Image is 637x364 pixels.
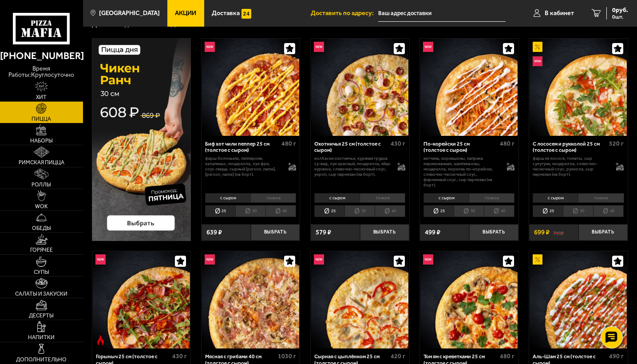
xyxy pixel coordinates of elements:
[29,313,54,318] span: Десерты
[205,193,250,203] li: с сыром
[391,352,405,360] span: 420 г
[423,156,500,188] p: ветчина, корнишоны, паприка маринованная, шампиньоны, моцарелла, морковь по-корейски, сливочно-че...
[469,193,514,203] li: тонкое
[250,193,296,203] li: тонкое
[454,205,484,217] li: 30
[500,140,514,147] span: 480 г
[378,5,506,22] input: Ваш адрес доставки
[529,251,628,348] a: АкционныйАль-Шам 25 см (толстое с сыром)
[99,10,160,16] span: [GEOGRAPHIC_DATA]
[545,10,574,16] span: В кабинет
[530,251,627,348] img: Аль-Шам 25 см (толстое с сыром)
[578,224,628,241] button: Выбрать
[241,9,251,19] img: 15daf4d41897b9f0e9f617042186c801.svg
[311,39,409,136] a: НовинкаОхотничья 25 см (толстое с сыром)
[19,160,64,165] span: Римская пицца
[311,39,408,136] img: Охотничья 25 см (толстое с сыром)
[530,39,627,136] img: С лососем и рукколой 25 см (толстое с сыром)
[612,14,628,20] span: 0 шт.
[553,229,564,236] s: 799 ₽
[205,156,281,177] p: фарш болоньезе, пепперони, халапеньо, моцарелла, лук фри, соус-пицца, сырный [PERSON_NAME], [PERS...
[202,39,299,136] img: Биф хот чили пеппер 25 см (толстое с сыром)
[609,140,624,147] span: 520 г
[391,140,405,147] span: 430 г
[425,229,440,236] span: 499 ₽
[534,229,550,236] span: 699 ₽
[500,352,514,360] span: 480 г
[420,39,518,136] img: По-корейски 25 см (толстое с сыром)
[202,39,300,136] a: НовинкаБиф хот чили пеппер 25 см (толстое с сыром)
[205,42,214,51] img: Новинка
[36,95,47,100] span: Хит
[593,205,624,217] li: 40
[423,205,454,217] li: 25
[314,193,360,203] li: с сыром
[205,205,235,217] li: 25
[32,182,51,187] span: Роллы
[563,205,593,217] li: 30
[423,254,433,264] img: Новинка
[375,205,405,217] li: 40
[344,205,375,217] li: 30
[32,116,51,122] span: Пицца
[423,141,498,154] div: По-корейски 25 см (толстое с сыром)
[202,251,299,348] img: Мясная с грибами 40 см (толстое с сыром)
[95,254,105,264] img: Новинка
[423,193,469,203] li: с сыром
[35,204,47,209] span: WOK
[314,205,344,217] li: 25
[533,156,609,177] p: фарш из лосося, томаты, сыр сулугуни, моцарелла, сливочно-чесночный соус, руккола, сыр пармезан (...
[93,251,190,348] img: Горыныч 25 см (толстое с сыром)
[612,7,628,13] span: 0 руб.
[533,193,578,203] li: с сыром
[28,335,55,340] span: Напитки
[251,224,300,241] button: Выбрать
[311,251,408,348] img: Сырная с цыплёнком 25 см (толстое с сыром)
[314,141,388,154] div: Охотничья 25 см (толстое с сыром)
[533,254,542,264] img: Акционный
[30,247,53,253] span: Горячее
[469,224,518,241] button: Выбрать
[314,42,324,51] img: Новинка
[311,10,378,16] span: Доставить по адресу:
[533,56,542,66] img: Новинка
[175,10,196,16] span: Акции
[172,352,187,360] span: 430 г
[420,251,518,348] a: НовинкаТом ям с креветками 25 см (толстое с сыром)
[316,229,331,236] span: 579 ₽
[205,254,214,264] img: Новинка
[420,39,518,136] a: НовинкаПо-корейски 25 см (толстое с сыром)
[95,335,105,345] img: Острое блюдо
[360,224,409,241] button: Выбрать
[32,226,51,231] span: Обеды
[235,205,265,217] li: 30
[609,352,624,360] span: 490 г
[533,141,607,154] div: С лососем и рукколой 25 см (толстое с сыром)
[578,193,624,203] li: тонкое
[311,251,409,348] a: НовинкаСырная с цыплёнком 25 см (толстое с сыром)
[205,141,279,154] div: Биф хот чили пеппер 25 см (толстое с сыром)
[16,357,67,362] span: Дополнительно
[314,156,391,177] p: колбаски охотничьи, куриная грудка су-вид, лук красный, моцарелла, яйцо куриное, сливочно-чесночн...
[484,205,514,217] li: 40
[34,269,49,275] span: Супы
[281,140,296,147] span: 480 г
[212,10,240,16] span: Доставка
[30,138,53,143] span: Наборы
[15,291,67,297] span: Салаты и закуски
[533,205,563,217] li: 25
[278,352,296,360] span: 1030 г
[360,193,405,203] li: тонкое
[202,251,300,348] a: НовинкаМясная с грибами 40 см (толстое с сыром)
[314,254,324,264] img: Новинка
[206,229,222,236] span: 639 ₽
[420,251,518,348] img: Том ям с креветками 25 см (толстое с сыром)
[423,42,433,51] img: Новинка
[92,251,191,348] a: НовинкаОстрое блюдоГорыныч 25 см (толстое с сыром)
[529,39,628,136] a: АкционныйНовинкаС лососем и рукколой 25 см (толстое с сыром)
[533,42,542,51] img: Акционный
[265,205,296,217] li: 40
